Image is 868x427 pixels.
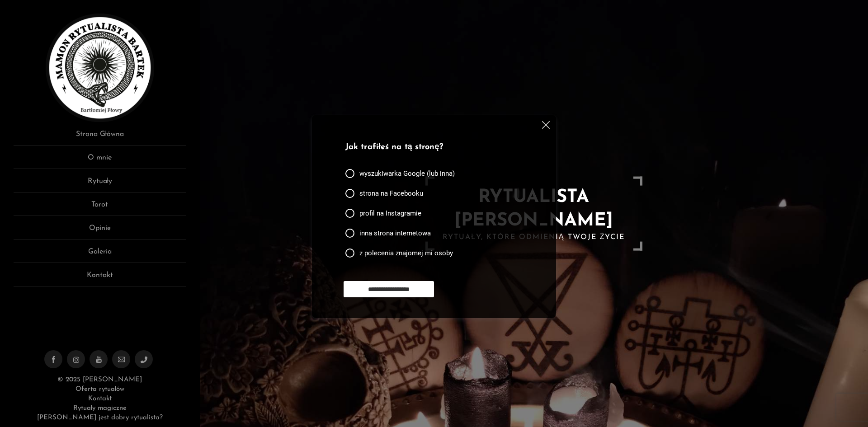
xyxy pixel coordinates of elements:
a: O mnie [14,152,186,169]
span: wyszukiwarka Google (lub inna) [359,169,455,178]
span: inna strona internetowa [359,229,431,238]
a: Rytuały magiczne [73,405,127,412]
p: Jak trafiłeś na tą stronę? [345,141,519,154]
a: Strona Główna [14,129,186,145]
a: [PERSON_NAME] jest dobry rytualista? [37,414,163,421]
span: z polecenia znajomej mi osoby [359,249,453,258]
a: Kontakt [14,270,186,286]
a: Oferta rytuałów [75,386,124,393]
a: Kontakt [88,395,112,402]
span: profil na Instagramie [359,209,421,218]
img: cross.svg [542,121,550,129]
a: Galeria [14,246,186,263]
a: Tarot [14,199,186,216]
a: Rytuały [14,176,186,192]
span: strona na Facebooku [359,189,423,198]
a: Opinie [14,223,186,239]
img: Rytualista Bartek [46,14,154,122]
